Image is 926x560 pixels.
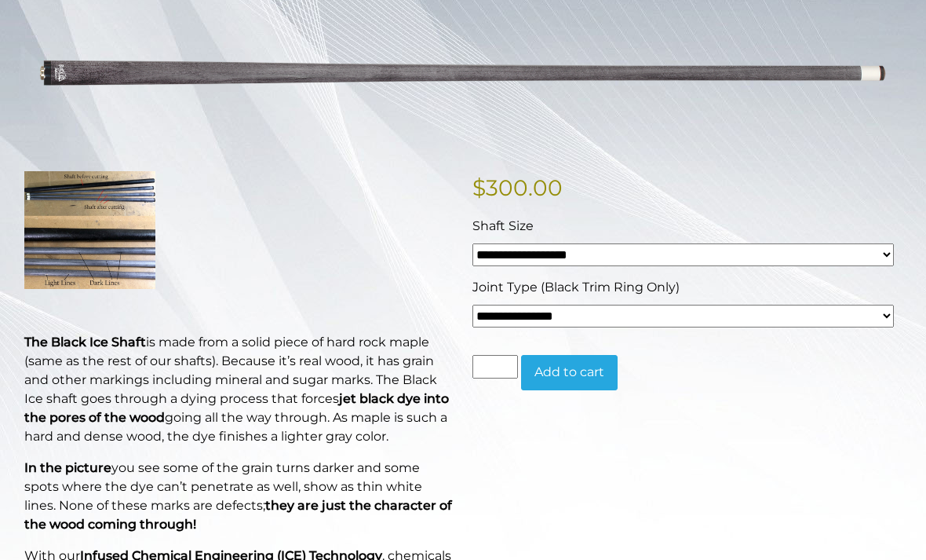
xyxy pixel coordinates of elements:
bdi: 300.00 [472,174,563,201]
strong: The Black Ice Shaft [24,335,146,350]
strong: they are just the character of the wood coming through! [24,498,452,532]
span: Joint Type (Black Trim Ring Only) [472,280,680,295]
button: Add to cart [521,355,618,391]
p: you see some of the grain turns darker and some spots where the dye can’t penetrate as well, show... [24,459,454,534]
b: jet black dye into the pores of the wood [24,391,449,425]
span: Shaft Size [472,218,534,233]
input: Product quantity [472,355,518,379]
p: is made from a solid piece of hard rock maple (same as the rest of our shafts). Because it’s real... [24,333,454,446]
span: $ [472,174,486,201]
strong: In the picture [24,460,111,475]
